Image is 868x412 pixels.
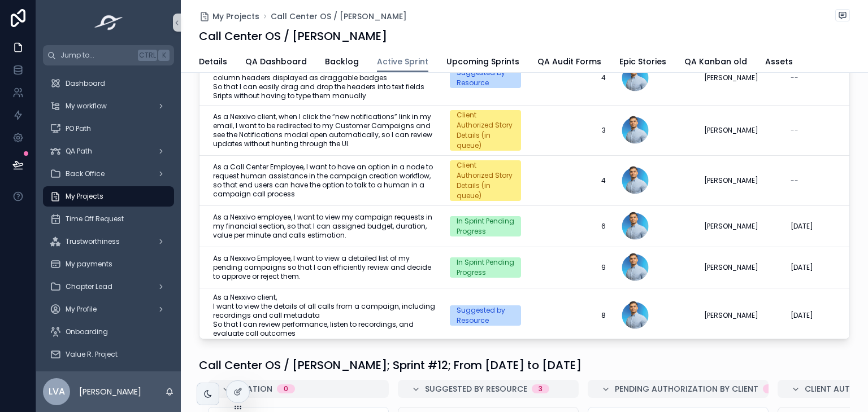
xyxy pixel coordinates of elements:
[43,141,174,161] a: QA Path
[704,263,758,272] span: [PERSON_NAME]
[791,311,813,320] span: [DATE]
[213,213,436,240] a: As a Nexxivo employee, I want to view my campaign requests in my financial section, so that I can...
[704,176,758,185] span: [PERSON_NAME]
[66,192,103,201] span: My Projects
[457,110,514,151] div: Client Authorized Story Details (in queue)
[539,384,542,393] div: 3
[535,263,606,272] a: 9
[791,263,813,272] span: [DATE]
[66,169,105,178] span: Back Office
[66,282,112,291] span: Chapter Lead
[43,322,174,342] a: Onboarding
[213,112,436,148] a: As a Nexxivo client, when I click the “new notifications” link in my email, I want to be redirect...
[791,311,862,320] a: [DATE]
[66,305,97,314] span: My Profile
[704,126,777,135] a: [PERSON_NAME]
[457,160,514,201] div: Client Authorized Story Details (in queue)
[235,383,272,395] span: Ideation
[535,176,606,185] a: 4
[791,263,862,272] a: [DATE]
[325,56,359,67] span: Backlog
[199,28,387,44] h1: Call Center OS / [PERSON_NAME]
[450,68,521,88] a: Suggested by Resource
[325,51,359,74] a: Backlog
[43,186,174,207] a: My Projects
[43,119,174,139] a: PO Path
[245,56,307,67] span: QA Dashboard
[43,277,174,297] a: Chapter Lead
[213,293,436,338] a: As a Nexxivo client, I want to view the details of all calls from a campaign, including recording...
[704,73,758,82] span: [PERSON_NAME]
[535,73,606,82] a: 4
[199,56,227,67] span: Details
[91,14,127,32] img: App logo
[704,311,777,320] a: [PERSON_NAME]
[619,56,666,67] span: Epic Stories
[213,254,436,281] span: As a Nexxivo Employee, I want to view a detailed list of my pending campaigns so that I can effic...
[43,231,174,252] a: Trustworthiness
[457,305,514,326] div: Suggested by Resource
[450,305,521,326] a: Suggested by Resource
[43,96,174,116] a: My workflow
[159,51,168,60] span: K
[619,51,666,74] a: Epic Stories
[377,51,428,73] a: Active Sprint
[66,147,92,156] span: QA Path
[791,176,862,185] a: --
[535,311,606,320] a: 8
[791,176,798,185] span: --
[212,11,259,22] span: My Projects
[43,254,174,274] a: My payments
[66,79,105,88] span: Dashboard
[446,56,519,67] span: Upcoming Sprints
[199,51,227,74] a: Details
[271,11,407,22] a: Call Center OS / [PERSON_NAME]
[43,344,174,365] a: Value R. Project
[535,222,606,231] span: 6
[704,263,777,272] a: [PERSON_NAME]
[66,260,112,269] span: My payments
[704,222,777,231] a: [PERSON_NAME]
[457,68,514,88] div: Suggested by Resource
[213,55,436,100] a: As a client I want to upload an Excel file with my contacts and see the column headers displayed ...
[43,299,174,319] a: My Profile
[450,216,521,236] a: In Sprint Pending Progress
[199,357,581,373] h1: Call Center OS / [PERSON_NAME]; Sprint #12; From [DATE] to [DATE]
[457,216,514,236] div: In Sprint Pending Progress
[43,164,174,184] a: Back Office
[684,56,747,67] span: QA Kanban old
[66,102,107,111] span: My workflow
[213,163,436,199] a: As a Call Center Employee, I want to have an option in a node to request human assistance in the ...
[791,222,813,231] span: [DATE]
[537,51,601,74] a: QA Audit Forms
[284,384,288,393] div: 0
[765,56,793,67] span: Assets
[79,386,141,397] p: [PERSON_NAME]
[49,385,65,398] span: LVA
[457,257,514,278] div: In Sprint Pending Progress
[791,126,862,135] a: --
[704,222,758,231] span: [PERSON_NAME]
[704,176,777,185] a: [PERSON_NAME]
[66,124,91,133] span: PO Path
[450,110,521,151] a: Client Authorized Story Details (in queue)
[66,327,108,336] span: Onboarding
[791,73,862,82] a: --
[704,73,777,82] a: [PERSON_NAME]
[704,311,758,320] span: [PERSON_NAME]
[765,51,793,74] a: Assets
[199,11,259,22] a: My Projects
[450,257,521,278] a: In Sprint Pending Progress
[704,126,758,135] span: [PERSON_NAME]
[66,214,124,223] span: Time Off Request
[43,73,174,94] a: Dashboard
